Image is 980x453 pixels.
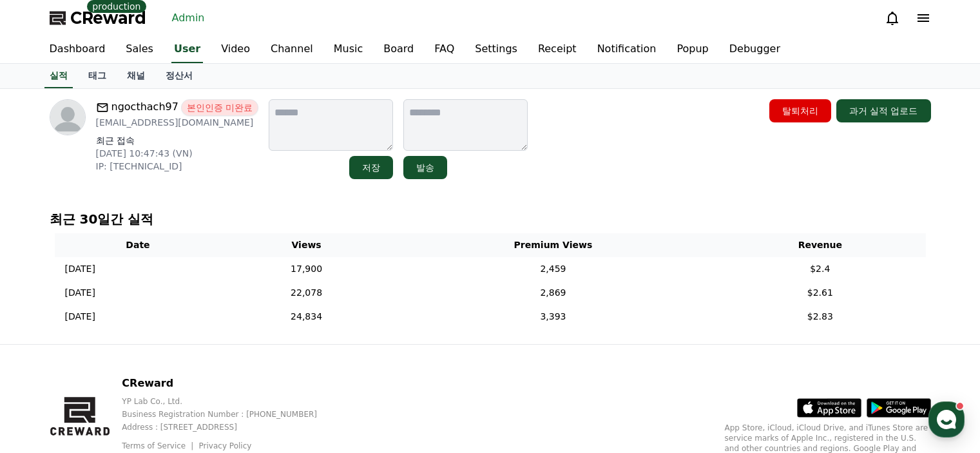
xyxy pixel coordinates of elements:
[96,134,259,147] p: 최근 접속
[323,36,374,63] a: Music
[211,36,260,63] a: Video
[836,99,931,122] button: 과거 실적 업로드
[349,156,393,179] button: 저장
[55,233,222,257] th: Date
[65,286,95,300] p: [DATE]
[587,36,667,63] a: Notification
[719,36,791,63] a: Debugger
[78,64,117,88] a: 태그
[155,64,203,88] a: 정산서
[260,36,323,63] a: Channel
[715,233,925,257] th: Revenue
[50,8,146,28] a: CReward
[65,310,95,323] p: [DATE]
[715,305,925,329] td: $2.83
[221,281,391,305] td: 22,078
[221,233,391,257] th: Views
[122,422,348,432] p: Address : [STREET_ADDRESS]
[50,99,86,135] img: profile image
[39,36,116,63] a: Dashboard
[666,36,718,63] a: Popup
[70,8,146,28] span: CReward
[44,64,73,88] a: 실적
[392,281,715,305] td: 2,869
[96,160,259,173] p: IP: [TECHNICAL_ID]
[96,147,259,160] p: [DATE] 10:47:43 (VN)
[392,257,715,281] td: 2,459
[715,281,925,305] td: $2.61
[117,64,155,88] a: 채널
[181,99,258,116] span: 본인인증 미완료
[122,396,348,407] p: YP Lab Co., Ltd.
[167,8,210,28] a: Admin
[424,36,465,63] a: FAQ
[221,257,391,281] td: 17,900
[111,99,178,116] span: ngocthach97
[403,156,447,179] button: 발송
[715,257,925,281] td: $2.4
[199,441,252,450] a: Privacy Policy
[122,409,348,419] p: Business Registration Number : [PHONE_NUMBER]
[221,305,391,329] td: 24,834
[50,210,931,228] p: 최근 30일간 실적
[528,36,587,63] a: Receipt
[122,376,348,391] p: CReward
[392,233,715,257] th: Premium Views
[373,36,424,63] a: Board
[769,99,831,122] button: 탈퇴처리
[171,36,203,63] a: User
[96,116,259,129] p: [EMAIL_ADDRESS][DOMAIN_NAME]
[465,36,528,63] a: Settings
[392,305,715,329] td: 3,393
[122,441,195,450] a: Terms of Service
[65,262,95,276] p: [DATE]
[115,36,164,63] a: Sales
